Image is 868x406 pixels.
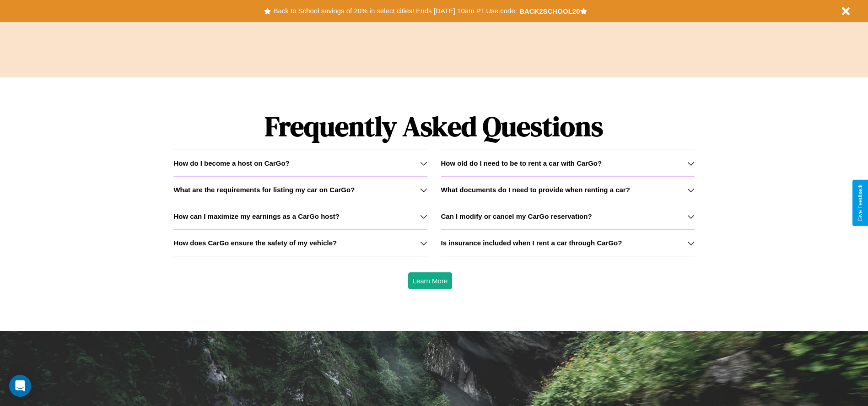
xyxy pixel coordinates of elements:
[519,7,580,15] b: BACK2SCHOOL20
[857,184,863,222] div: Give Feedback
[408,272,453,289] button: Learn More
[9,375,31,397] div: Open Intercom Messenger
[271,5,519,17] button: Back to School savings of 20% in select cities! Ends [DATE] 10am PT.Use code:
[173,103,694,150] h1: Frequently Asked Questions
[173,212,340,220] h3: How can I maximize my earnings as a CarGo host?
[441,239,622,247] h3: Is insurance included when I rent a car through CarGo?
[441,159,602,167] h3: How old do I need to be to rent a car with CarGo?
[173,239,337,247] h3: How does CarGo ensure the safety of my vehicle?
[441,212,592,220] h3: Can I modify or cancel my CarGo reservation?
[173,159,289,167] h3: How do I become a host on CarGo?
[173,186,355,194] h3: What are the requirements for listing my car on CarGo?
[441,186,630,194] h3: What documents do I need to provide when renting a car?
